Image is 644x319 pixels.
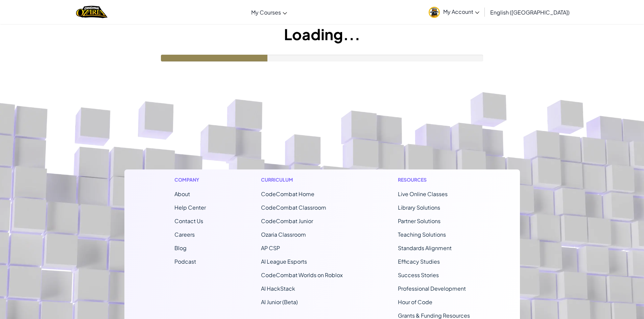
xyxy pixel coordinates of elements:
a: Library Solutions [398,204,440,211]
a: Help Center [174,204,206,211]
a: Grants & Funding Resources [398,312,470,319]
a: Careers [174,231,195,238]
a: English ([GEOGRAPHIC_DATA]) [487,3,573,21]
a: Efficacy Studies [398,258,440,265]
a: My Account [425,1,483,23]
span: My Account [443,8,479,15]
a: AI Junior (Beta) [261,298,298,305]
a: Live Online Classes [398,190,448,197]
a: Professional Development [398,285,466,292]
a: Podcast [174,258,196,265]
img: Home [76,5,108,19]
span: My Courses [251,9,281,16]
img: avatar [429,7,440,18]
a: Teaching Solutions [398,231,446,238]
h1: Curriculum [261,176,343,183]
a: Partner Solutions [398,217,440,224]
a: CodeCombat Junior [261,217,313,224]
a: About [174,190,190,197]
h1: Company [174,176,206,183]
a: AP CSP [261,244,280,251]
a: CodeCombat Worlds on Roblox [261,271,343,278]
a: Hour of Code [398,298,432,305]
span: English ([GEOGRAPHIC_DATA]) [490,9,570,16]
a: CodeCombat Classroom [261,204,326,211]
a: Blog [174,244,187,251]
a: Success Stories [398,271,439,278]
a: AI HackStack [261,285,295,292]
a: AI League Esports [261,258,307,265]
a: Ozaria by CodeCombat logo [76,5,108,19]
h1: Resources [398,176,470,183]
span: CodeCombat Home [261,190,314,197]
a: My Courses [248,3,290,21]
a: Standards Alignment [398,244,452,251]
a: Ozaria Classroom [261,231,306,238]
span: Contact Us [174,217,203,224]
